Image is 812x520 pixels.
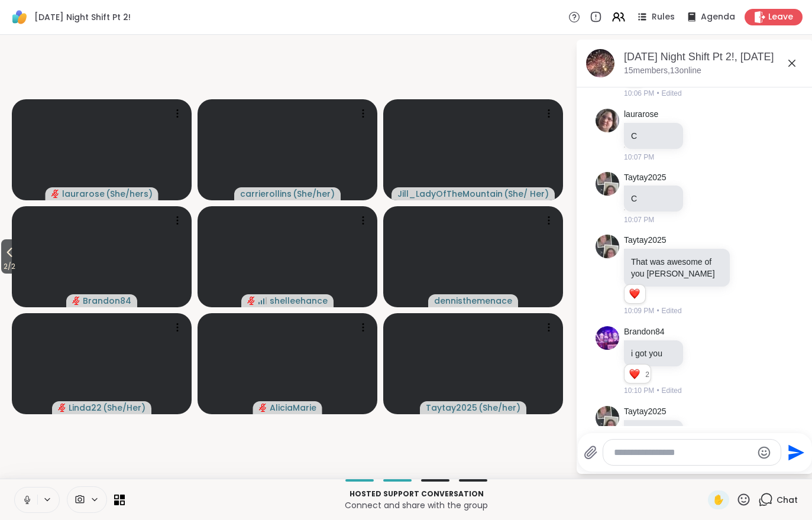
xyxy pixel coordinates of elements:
img: https://sharewell-space-live.sfo3.digitaloceanspaces.com/user-generated/455f6490-58f0-40b2-a8cb-0... [596,406,619,430]
div: Reaction list [625,365,645,383]
textarea: Type your message [614,447,752,459]
span: audio-muted [58,404,66,412]
span: • [656,385,659,396]
div: C [631,193,676,204]
p: Connect and share with the group [132,499,701,511]
span: laurarose [62,188,105,200]
button: 2/2 [1,239,18,274]
a: Taytay2025 [624,406,667,418]
p: i got you [631,347,676,359]
a: Brandon84 [624,326,665,338]
span: ( She/her ) [293,188,335,200]
span: • [656,88,659,99]
a: Taytay2025 [624,172,667,184]
a: Taytay2025 [624,235,667,246]
span: • [656,305,659,316]
p: 15 members, 13 online [624,65,701,77]
span: 2 [645,369,651,380]
img: https://sharewell-space-live.sfo3.digitaloceanspaces.com/user-generated/455f6490-58f0-40b2-a8cb-0... [596,172,619,196]
span: ( She/hers ) [106,188,153,200]
div: [DATE] Night Shift Pt 2!, [DATE] [624,50,804,64]
span: AliciaMarie [270,402,316,414]
span: Leave [768,11,793,23]
span: audio-muted [259,404,267,412]
span: Rules [652,11,675,23]
button: Emoji picker [757,446,771,460]
span: Edited [662,305,682,316]
span: Jill_LadyOfTheMountain [397,188,503,200]
div: Reaction list [625,285,645,304]
img: https://sharewell-space-live.sfo3.digitaloceanspaces.com/user-generated/dd38cc5c-c174-44c1-bfe3-5... [596,109,619,132]
img: https://sharewell-space-live.sfo3.digitaloceanspaces.com/user-generated/455f6490-58f0-40b2-a8cb-0... [596,235,619,258]
span: ( She/her ) [478,402,520,414]
span: audio-muted [72,297,80,305]
span: 10:07 PM [624,214,654,225]
span: [DATE] Night Shift Pt 2! [34,11,131,23]
span: ( She/Her ) [103,402,145,414]
span: ✋ [713,493,724,507]
span: Linda22 [69,402,102,414]
span: audio-muted [247,297,255,305]
button: Send [781,439,808,466]
div: C [631,130,676,142]
p: Hosted support conversation [132,489,701,499]
span: ( She/ Her ) [504,188,549,200]
span: 10:06 PM [624,88,654,99]
span: 10:07 PM [624,152,654,162]
a: laurarose [624,109,658,121]
img: https://sharewell-space-live.sfo3.digitaloceanspaces.com/user-generated/fdc651fc-f3db-4874-9fa7-0... [596,326,619,350]
span: 10:09 PM [624,305,654,316]
button: Reactions: love [628,290,640,299]
span: Brandon84 [83,295,131,307]
span: 10:10 PM [624,385,654,396]
span: Chat [777,494,798,506]
span: shelleehance [270,295,328,307]
button: Reactions: love [628,369,640,379]
span: 2 / 2 [1,259,18,274]
img: ShareWell Logomark [9,7,30,27]
span: Edited [662,88,682,99]
span: Taytay2025 [426,402,477,414]
span: dennisthemenace [434,295,512,307]
img: Saturday Night Shift Pt 2!, Sep 06 [586,49,614,77]
span: carrierollins [240,188,292,200]
span: audio-muted [51,190,60,198]
span: Agenda [701,11,735,23]
p: That was awesome of you [PERSON_NAME] [631,256,723,279]
span: Edited [662,385,682,396]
